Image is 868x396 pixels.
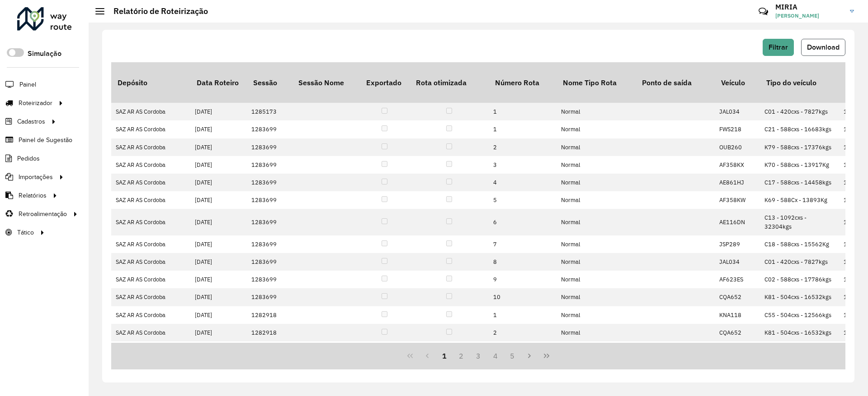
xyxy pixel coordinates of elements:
[760,306,839,324] td: C55 - 504cxs - 12566kgs
[489,306,557,324] td: 1
[636,62,715,103] th: Ponto de saída
[190,103,247,120] td: [DATE]
[557,120,636,138] td: Normal
[410,62,489,103] th: Rota otimizada
[760,174,839,191] td: C17 - 588cxs - 14458kgs
[19,98,52,108] span: Roteirizador
[360,62,410,103] th: Exportado
[111,138,190,156] td: SAZ AR AS Cordoba
[104,6,208,16] h2: Relatório de Roteirização
[111,271,190,288] td: SAZ AR AS Cordoba
[470,347,487,364] button: 3
[715,174,760,191] td: AE861HJ
[557,156,636,174] td: Normal
[775,3,843,11] h3: MIRIA
[760,191,839,209] td: K69 - 588Cx - 13893Kg
[715,209,760,235] td: AE116DN
[760,120,839,138] td: C21 - 588cxs - 16683kgs
[557,174,636,191] td: Normal
[715,288,760,306] td: CQA652
[247,156,292,174] td: 1283699
[111,174,190,191] td: SAZ AR AS Cordoba
[489,138,557,156] td: 2
[760,271,839,288] td: C02 - 588cxs - 17786kgs
[715,120,760,138] td: FWS218
[19,80,36,89] span: Painel
[19,209,67,219] span: Retroalimentação
[247,120,292,138] td: 1283699
[557,341,636,359] td: Normal
[19,191,47,200] span: Relatórios
[489,62,557,103] th: Número Rota
[111,120,190,138] td: SAZ AR AS Cordoba
[521,347,538,364] button: Next Page
[715,253,760,271] td: JAL034
[190,191,247,209] td: [DATE]
[489,288,557,306] td: 10
[538,347,555,364] button: Last Page
[760,324,839,341] td: K81 - 504cxs - 16532kgs
[247,271,292,288] td: 1283699
[19,172,53,182] span: Importações
[247,138,292,156] td: 1283699
[247,103,292,120] td: 1285173
[17,228,34,237] span: Tático
[557,62,636,103] th: Nome Tipo Rota
[487,347,504,364] button: 4
[190,306,247,324] td: [DATE]
[769,43,788,51] span: Filtrar
[190,235,247,253] td: [DATE]
[489,174,557,191] td: 4
[489,341,557,359] td: 3
[807,43,840,51] span: Download
[504,347,521,364] button: 5
[801,39,845,56] button: Download
[436,347,453,364] button: 1
[111,253,190,271] td: SAZ AR AS Cordoba
[715,235,760,253] td: JSP289
[190,156,247,174] td: [DATE]
[190,138,247,156] td: [DATE]
[111,209,190,235] td: SAZ AR AS Cordoba
[111,235,190,253] td: SAZ AR AS Cordoba
[557,138,636,156] td: Normal
[760,341,839,359] td: C18 - 588cxs - 15562Kg
[763,39,794,56] button: Filtrar
[760,103,839,120] td: C01 - 420cxs - 7827kgs
[111,191,190,209] td: SAZ AR AS Cordoba
[190,324,247,341] td: [DATE]
[111,288,190,306] td: SAZ AR AS Cordoba
[247,62,292,103] th: Sessão
[489,235,557,253] td: 7
[760,209,839,235] td: C13 - 1092cxs - 32304kgs
[775,12,843,20] span: [PERSON_NAME]
[453,347,470,364] button: 2
[247,209,292,235] td: 1283699
[28,48,61,59] label: Simulação
[190,62,247,103] th: Data Roteiro
[247,174,292,191] td: 1283699
[489,271,557,288] td: 9
[489,103,557,120] td: 1
[489,209,557,235] td: 6
[247,324,292,341] td: 1282918
[715,324,760,341] td: CQA652
[190,209,247,235] td: [DATE]
[760,253,839,271] td: C01 - 420cxs - 7827kgs
[190,288,247,306] td: [DATE]
[190,174,247,191] td: [DATE]
[247,235,292,253] td: 1283699
[760,156,839,174] td: K70 - 588cxs - 13917Kg
[557,253,636,271] td: Normal
[111,62,190,103] th: Depósito
[111,156,190,174] td: SAZ AR AS Cordoba
[760,62,839,103] th: Tipo do veículo
[17,117,45,126] span: Cadastros
[489,120,557,138] td: 1
[557,324,636,341] td: Normal
[715,271,760,288] td: AF623ES
[247,253,292,271] td: 1283699
[489,324,557,341] td: 2
[557,271,636,288] td: Normal
[557,288,636,306] td: Normal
